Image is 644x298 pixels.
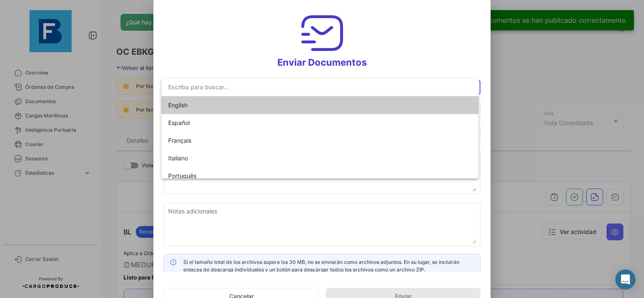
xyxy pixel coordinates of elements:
input: dropdown search [161,78,479,96]
div: Abrir Intercom Messenger [615,269,636,290]
span: Español [168,119,190,126]
span: English [168,101,188,109]
span: Italiano [168,154,188,162]
span: Português [168,172,196,179]
span: Français [168,137,191,144]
